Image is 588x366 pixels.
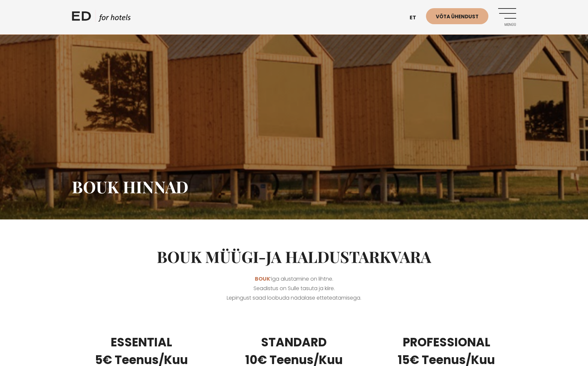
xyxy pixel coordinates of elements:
[498,8,516,26] a: Menüü
[72,274,516,303] p: ’iga alustamine on lihtne. Seadistus on Sulle tasuta ja kiire. Lepingust saad loobuda nädalase et...
[406,10,426,26] a: et
[72,177,516,197] h1: BOUK hinnad
[498,23,516,27] span: Menüü
[255,275,270,283] a: BOUK
[426,8,488,24] a: Võta ühendust
[72,247,516,266] h2: BOUK müügi-ja haldustarkvara
[72,10,131,26] a: ED HOTELS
